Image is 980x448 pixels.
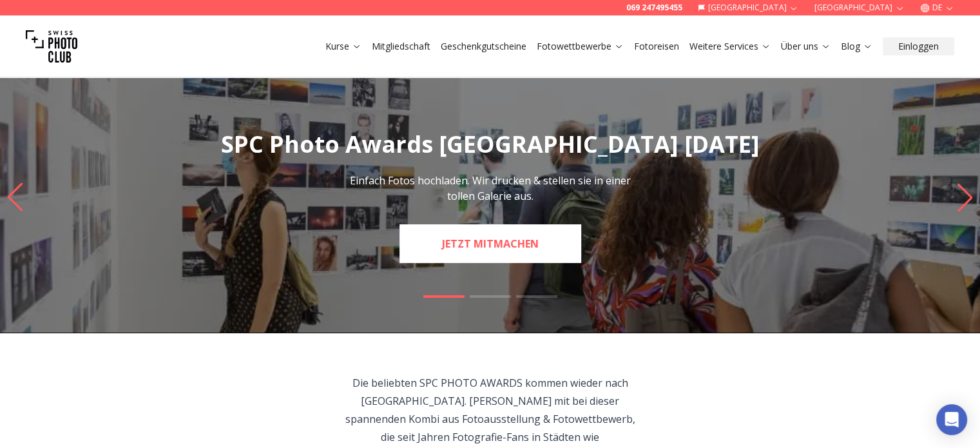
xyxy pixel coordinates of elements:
a: Über uns [781,40,831,53]
img: Swiss photo club [26,21,77,72]
a: Fotoreisen [634,40,679,53]
a: 069 247495455 [626,3,682,13]
button: Weitere Services [684,37,776,55]
button: Über uns [776,37,836,55]
button: Mitgliedschaft [367,37,436,55]
a: JETZT MITMACHEN [399,224,581,263]
a: Blog [841,40,872,53]
a: Fotowettbewerbe [537,40,624,53]
button: Geschenkgutscheine [436,37,532,55]
button: Kurse [320,37,367,55]
a: Geschenkgutscheine [441,40,526,53]
div: Open Intercom Messenger [936,404,967,435]
p: Einfach Fotos hochladen. Wir drucken & stellen sie in einer tollen Galerie aus. [346,173,635,204]
button: Fotoreisen [629,37,684,55]
button: Blog [836,37,878,55]
a: Mitgliedschaft [372,40,430,53]
button: Einloggen [883,37,954,55]
button: Fotowettbewerbe [532,37,629,55]
a: Kurse [325,40,361,53]
a: Weitere Services [689,40,771,53]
